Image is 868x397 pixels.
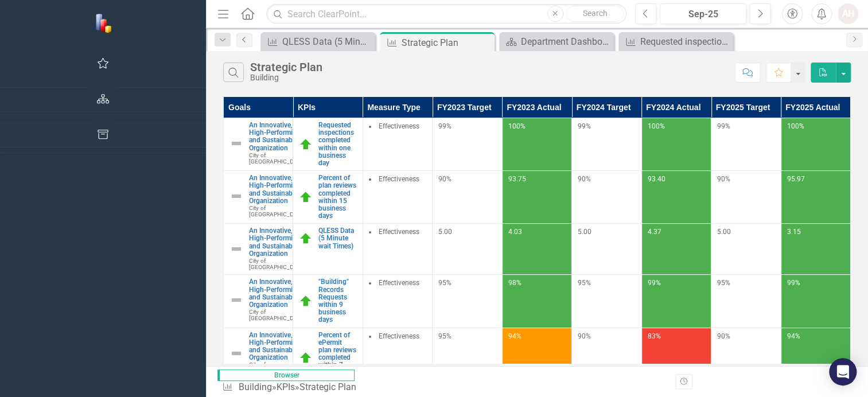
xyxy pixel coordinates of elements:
span: 95% [717,279,730,287]
img: On Target [299,232,313,246]
span: Effectiveness [379,122,419,130]
span: 95% [578,279,591,287]
span: 90% [578,175,591,183]
a: Percent of ePermit plan reviews completed within 7 business days. [318,332,356,384]
span: 5.00 [717,228,731,236]
span: City of [GEOGRAPHIC_DATA] [249,309,306,321]
div: Strategic Plan [250,61,322,73]
div: QLESS Data (5 Minute wait Times) [282,34,372,49]
span: Effectiveness [379,332,419,340]
img: Not Defined [229,189,243,203]
a: KPIs [276,382,294,392]
span: 94% [508,332,521,340]
span: 99% [438,122,451,130]
span: Effectiveness [379,175,419,183]
span: 99% [717,122,730,130]
span: 90% [578,332,591,340]
img: On Target [299,190,313,204]
span: City of [GEOGRAPHIC_DATA] [249,361,306,374]
span: 95.97 [787,175,805,183]
span: 5.00 [438,228,452,236]
button: AH [838,3,858,24]
span: Effectiveness [379,279,419,287]
a: "Building" Records Requests within 9 business days [318,278,356,324]
span: 3.15 [787,228,801,236]
span: 99% [787,279,800,287]
img: Not Defined [229,242,243,256]
span: 99% [578,122,591,130]
img: On Target [299,351,313,365]
span: 4.03 [508,228,522,236]
a: Percent of plan reviews completed within 15 business days [318,174,356,220]
a: An Innovative, High-Performing and Sustainable Organization [249,122,306,152]
span: Browser [217,369,355,381]
span: 5.00 [578,228,591,236]
div: Strategic Plan [402,36,492,50]
span: Search [582,9,607,18]
span: City of [GEOGRAPHIC_DATA] [249,205,306,217]
img: Not Defined [229,137,243,150]
div: Department Dashboard [521,34,611,49]
a: QLESS Data (5 Minute wait Times) [318,227,356,250]
img: Not Defined [229,347,243,360]
span: 99% [648,279,661,287]
img: ClearPoint Strategy [95,13,115,33]
div: Strategic Plan [299,382,356,392]
span: 100% [508,122,526,130]
img: Not Defined [229,293,243,307]
img: On Target [299,138,313,151]
span: 100% [787,122,804,130]
div: Sep-25 [664,7,742,21]
a: Requested inspections completed within one business day [621,34,730,49]
a: Building [238,382,271,392]
a: Requested inspections completed within one business day [318,122,356,167]
span: City of [GEOGRAPHIC_DATA] [249,258,306,270]
span: 4.37 [648,228,661,236]
button: Search [566,6,624,22]
img: On Target [299,294,313,308]
input: Search ClearPoint... [266,4,626,24]
div: » » [222,381,360,394]
a: An Innovative, High-Performing and Sustainable Organization [249,174,306,205]
span: 93.75 [508,175,526,183]
a: An Innovative, High-Performing and Sustainable Organization [249,278,306,309]
span: 90% [717,175,730,183]
div: Open Intercom Messenger [829,358,857,386]
span: 83% [648,332,661,340]
span: 90% [717,332,730,340]
div: Requested inspections completed within one business day [640,34,730,49]
span: 95% [438,279,451,287]
span: 94% [787,332,800,340]
span: Effectiveness [379,228,419,236]
a: An Innovative, High-Performing and Sustainable Organization [249,227,306,258]
a: QLESS Data (5 Minute wait Times) [263,34,372,49]
span: 93.40 [648,175,665,183]
a: An Innovative, High-Performing and Sustainable Organization [249,332,306,362]
span: City of [GEOGRAPHIC_DATA] [249,152,306,165]
span: 95% [438,332,451,340]
span: 90% [438,175,451,183]
span: 98% [508,279,521,287]
span: 100% [648,122,665,130]
button: Sep-25 [660,3,746,24]
div: Building [250,73,322,82]
a: Department Dashboard [502,34,611,49]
